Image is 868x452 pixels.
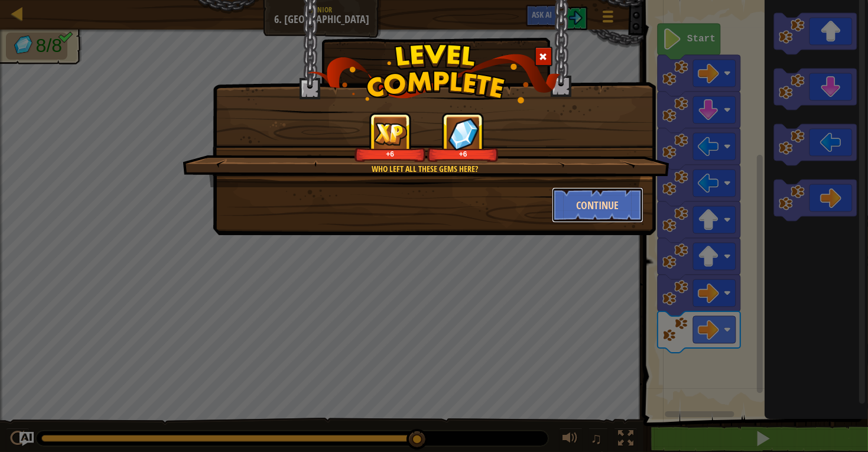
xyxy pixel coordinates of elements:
[307,44,561,103] img: level_complete.png
[357,149,424,158] div: +6
[430,149,496,158] div: +6
[448,118,479,150] img: reward_icon_gems.png
[552,187,643,223] button: Continue
[374,122,407,145] img: reward_icon_xp.png
[239,163,612,175] div: Who left all these gems here?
